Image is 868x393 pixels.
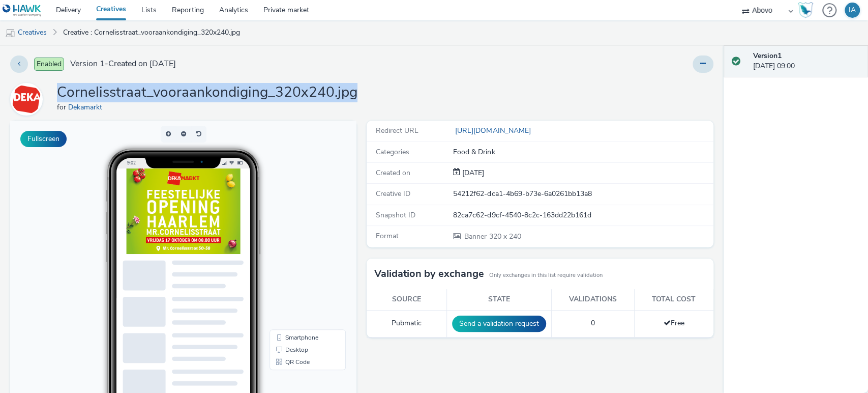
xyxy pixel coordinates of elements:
span: Created on [376,168,410,178]
strong: Version 1 [753,51,782,61]
span: Enabled [34,58,64,71]
span: Snapshot ID [376,210,415,220]
button: Fullscreen [20,131,67,147]
th: Total cost [634,289,713,310]
span: [DATE] [460,168,484,178]
span: Version 1 - Created on [DATE] [70,58,176,70]
img: Dekamarkt [12,85,41,114]
li: Smartphone [261,211,334,223]
th: State [447,289,552,310]
span: Free [664,318,684,328]
span: 320 x 240 [463,232,521,241]
span: 0 [591,318,595,328]
div: 54212f62-dca1-4b69-b73e-6a0261bb13a8 [453,189,712,199]
span: Creative ID [376,189,410,199]
a: Hawk Academy [798,2,817,18]
li: Desktop [261,223,334,235]
a: Creative : Cornelisstraat_vooraankondiging_320x240.jpg [58,20,245,45]
div: IA [849,3,856,18]
small: Only exchanges in this list require validation [489,271,603,279]
span: QR Code [275,238,300,244]
span: 9:02 [117,39,126,45]
span: Format [376,231,399,241]
div: Food & Drink [453,147,712,157]
th: Source [367,289,446,310]
td: Pubmatic [367,310,446,337]
div: [DATE] 09:00 [753,51,860,72]
span: Redirect URL [376,126,418,135]
span: for [57,102,68,112]
h1: Cornelisstraat_vooraankondiging_320x240.jpg [57,83,357,102]
a: Dekamarkt [10,94,47,104]
div: Creation 08 October 2025, 09:00 [460,168,484,178]
div: 82ca7c62-d9cf-4540-8c2c-163dd22b161d [453,210,712,220]
button: Send a validation request [452,316,546,332]
a: [URL][DOMAIN_NAME] [453,126,534,135]
img: undefined Logo [3,4,42,17]
li: QR Code [261,235,334,247]
img: Hawk Academy [798,2,813,18]
th: Validations [552,289,634,310]
a: Dekamarkt [68,102,106,112]
span: Categories [376,147,409,157]
span: Banner [464,232,489,241]
img: Advertisement preview [116,48,230,133]
img: mobile [5,28,15,38]
span: Desktop [275,226,298,232]
span: Smartphone [275,214,308,220]
h3: Validation by exchange [374,266,484,282]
